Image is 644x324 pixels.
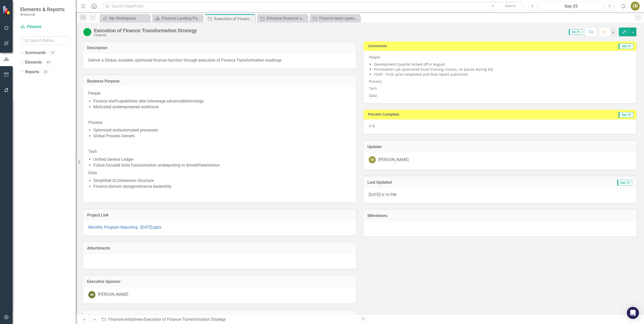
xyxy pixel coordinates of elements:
p: Process [369,78,631,85]
span: Sep-25 [617,180,632,185]
span: Elements & Reports [20,6,65,12]
div: CD [369,156,376,163]
span: Finance domain data [93,184,131,189]
span: leverage advanced [151,99,184,103]
p: People [369,55,631,61]
span: automated processes [119,128,158,132]
p: ​ [93,157,351,163]
p: Data [369,92,631,98]
button: Search [498,3,523,10]
small: Aristocrat [20,12,65,16]
span: empowered workforce [119,104,158,109]
h3: Executive Sponsor [87,279,352,284]
button: CD [631,2,640,11]
span: Process [88,120,102,125]
a: Finance team operating model [311,15,359,21]
span: governance leadership [131,184,171,189]
span: technology [184,99,204,103]
li: Development Quarter kicked off in August. [374,62,631,67]
div: 65 [44,60,52,65]
h3: Comments [368,44,516,48]
span: Global Process Owners [93,133,135,138]
div: Finance Landing Page [162,15,201,21]
div: [PERSON_NAME] [378,157,409,163]
h3: Business Purpose [87,79,352,84]
a: My Workspace [101,15,149,21]
input: Search ClearPoint... [102,2,524,11]
div: Enhance financial support & insights to business investment and cost management decisions [267,15,306,21]
span: Motivated and [93,104,119,109]
div: [PERSON_NAME] [98,292,128,298]
input: Search Below... [20,36,71,45]
span: Future focused tools for [93,163,136,168]
h3: Owner [87,314,352,318]
div: 0 % [364,119,636,134]
div: Execution of Finance Transformation Strategy [144,317,226,322]
li: Finnovation Lab sponsored Excel training classes, on pause during DQ [374,67,631,72]
img: On Track [83,28,91,36]
div: Finance [94,33,197,37]
a: Finance Landing Page [153,15,201,21]
span: Sep-25 [619,112,633,118]
p: People [88,91,351,97]
h3: Percent Complete [368,112,546,116]
span: Optimized and [93,128,119,132]
div: Finance team operating model [319,15,359,21]
img: ClearPoint Strategy [3,6,11,15]
div: SD [88,291,95,298]
h3: Milestones [367,213,633,218]
h3: Attachments [87,246,352,251]
p: ​ [93,127,351,133]
div: » » [101,317,356,322]
a: Elements [25,60,42,65]
a: Enhance financial support & insights to business investment and cost management decisions [258,15,306,21]
a: Monthly Program Reporting - [DATE].pptx [88,225,161,230]
p: Tech [369,85,631,92]
span: differentiation [195,163,220,168]
span: Deliver a Global, scalable, optimized finance function [88,58,182,63]
span: Unified General Ledger [93,157,133,162]
h3: Project Link [87,213,352,218]
p: ​ through execution of Finance Transformation roadmap [88,58,351,63]
div: Open Intercom Messenger [627,307,639,319]
span: Finance staff [93,99,117,103]
a: Scorecards [25,50,46,56]
div: 29 [42,70,50,74]
span: reporting to drive [165,163,195,168]
span: automation and [136,163,165,168]
p: ​ [93,178,351,184]
div: Sep-25 [541,3,602,9]
span: capabilities able to [117,99,151,103]
div: [DATE] 6:16 PM [364,188,636,203]
a: Initiatives [125,317,142,322]
span: Sep-25 [619,43,633,49]
span: Dimension Structure [117,178,154,183]
a: Reports [25,69,39,75]
h3: Last Updated [367,180,530,185]
span: Search [505,4,516,8]
span: Simplified GL [93,178,117,183]
a: Finance [20,24,71,30]
li: FCDF - FY25 cycle completed and final report published. [374,72,631,77]
button: Sep-25 [539,2,603,11]
div: My Workspace [109,15,149,21]
h3: Description [87,46,352,50]
div: Execution of Finance Transformation Strategy [94,28,197,33]
div: 14 [48,51,56,55]
h3: Updater [367,145,633,149]
div: Execution of Finance Transformation Strategy [214,16,254,22]
span: Tech [88,149,97,154]
span: SQ-25 [569,29,582,35]
a: Finance [109,317,123,322]
span: Data [88,170,97,175]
